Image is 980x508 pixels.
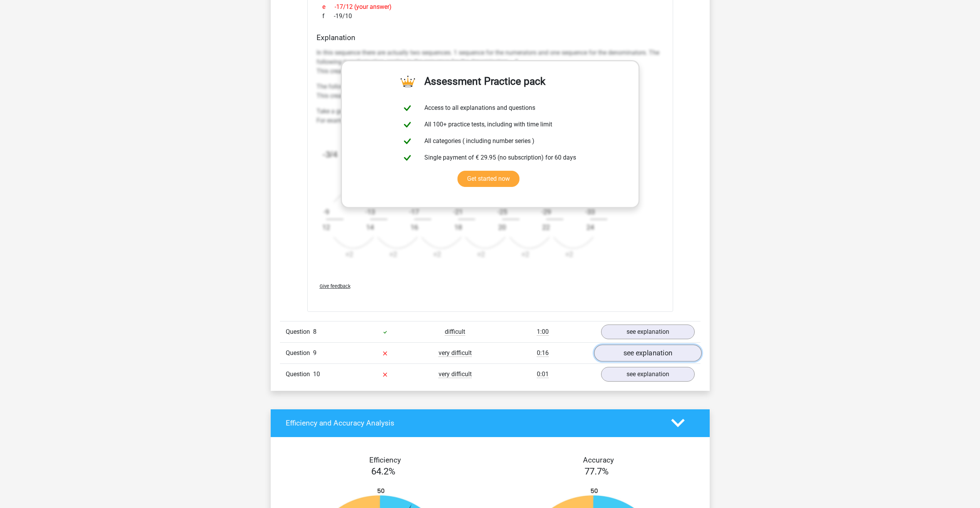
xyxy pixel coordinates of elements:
h4: Efficiency [286,456,484,464]
span: 0:01 [537,370,549,378]
span: difficult [445,328,465,336]
text: -25 [497,208,507,216]
text: 24 [586,223,594,231]
text: +2 [521,250,529,258]
span: 77.7% [585,466,609,477]
text: 14 [366,223,374,231]
span: 9 [313,349,317,357]
span: e [322,2,335,12]
p: In this sequence there are actually two sequences. 1 sequence for the numerators and one sequence... [317,48,664,76]
a: Get started now [457,171,519,187]
span: 64.2% [371,466,395,477]
text: -17 [409,208,419,216]
h4: Explanation [317,33,664,42]
text: +2 [477,250,485,258]
span: 1:00 [537,328,549,336]
h4: Accuracy [499,456,698,464]
text: -33 [585,208,595,216]
text: 22 [542,223,550,231]
text: +2 [345,250,353,258]
text: 20 [498,223,506,231]
span: 10 [313,370,320,378]
p: Take a good look at how to rewrite the fractions in the series to recognize the pattern. For exam... [317,107,664,125]
span: Question [286,327,313,336]
span: very difficult [439,349,472,357]
p: The following transformation applies to the sequence for the numerators: +2 This creates the foll... [317,82,664,101]
text: -9 [323,208,329,216]
a: see explanation [594,345,701,362]
text: 12 [322,223,330,231]
text: -29 [541,208,551,216]
text: +2 [565,250,573,258]
span: Question [286,348,313,358]
text: 16 [410,223,418,231]
text: +2 [389,250,397,258]
a: see explanation [601,325,695,339]
h4: Efficiency and Accuracy Analysis [286,419,660,427]
span: f [322,12,334,21]
tspan: -3/4 [322,149,338,159]
text: +2 [433,250,441,258]
text: -13 [365,208,375,216]
span: very difficult [439,370,472,378]
text: 18 [454,223,462,231]
span: Question [286,370,313,379]
div: -19/10 [317,12,664,21]
text: -21 [453,208,463,216]
a: see explanation [601,367,695,382]
span: Give feedback [320,283,350,289]
div: -17/12 (your answer) [317,2,664,12]
span: 0:16 [537,349,549,357]
span: 8 [313,328,317,335]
